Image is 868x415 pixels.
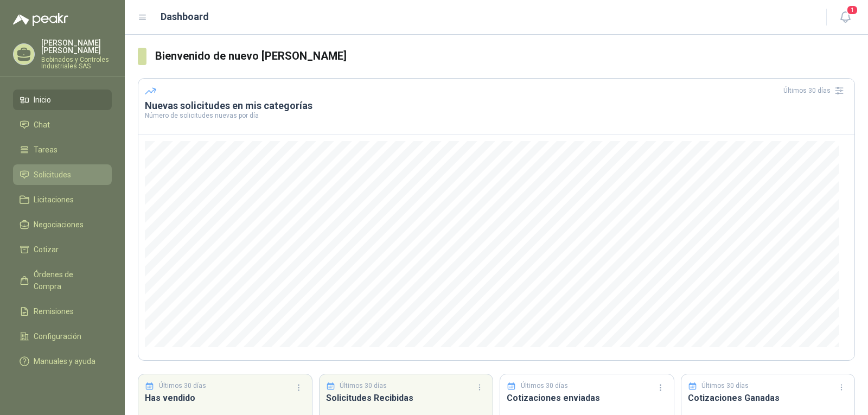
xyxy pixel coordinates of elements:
[159,381,206,391] p: Últimos 30 días
[155,48,855,65] h3: Bienvenido de nuevo [PERSON_NAME]
[145,391,305,405] h3: Has vendido
[161,9,209,24] h1: Dashboard
[34,119,50,131] span: Chat
[701,381,749,391] p: Últimos 30 días
[13,189,112,210] a: Licitaciones
[507,391,667,405] h3: Cotizaciones enviadas
[13,90,112,110] a: Inicio
[521,381,568,391] p: Últimos 30 días
[13,239,112,260] a: Cotizar
[340,381,387,391] p: Últimos 30 días
[13,326,112,347] a: Configuración
[34,330,81,342] span: Configuración
[41,56,112,69] p: Bobinados y Controles Industriales SAS
[326,391,487,405] h3: Solicitudes Recibidas
[13,301,112,322] a: Remisiones
[34,144,58,156] span: Tareas
[34,194,74,206] span: Licitaciones
[13,351,112,372] a: Manuales y ayuda
[34,244,59,256] span: Cotizar
[783,82,848,99] div: Últimos 30 días
[13,264,112,297] a: Órdenes de Compra
[13,214,112,235] a: Negociaciones
[41,39,112,54] p: [PERSON_NAME] [PERSON_NAME]
[688,391,848,405] h3: Cotizaciones Ganadas
[13,13,68,26] img: Logo peakr
[13,164,112,185] a: Solicitudes
[34,219,84,231] span: Negociaciones
[835,8,855,27] button: 1
[34,305,74,317] span: Remisiones
[34,355,95,367] span: Manuales y ayuda
[13,139,112,160] a: Tareas
[846,5,858,15] span: 1
[34,94,51,106] span: Inicio
[13,114,112,135] a: Chat
[34,169,71,181] span: Solicitudes
[145,112,848,119] p: Número de solicitudes nuevas por día
[34,269,101,292] span: Órdenes de Compra
[145,99,848,112] h3: Nuevas solicitudes en mis categorías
